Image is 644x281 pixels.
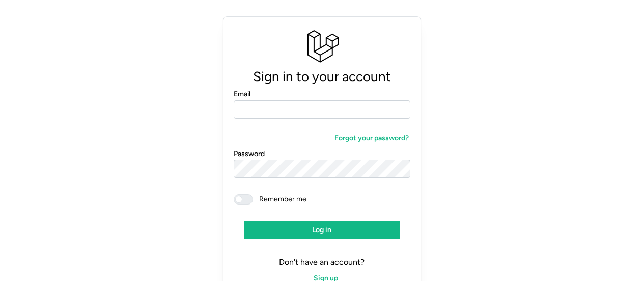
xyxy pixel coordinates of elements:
label: Password [234,148,265,160]
p: Don't have an account? [234,256,411,269]
button: Log in [244,221,401,239]
span: Forgot your password? [334,130,409,147]
p: Sign in to your account [234,66,411,88]
span: Log in [312,221,331,239]
a: Forgot your password? [325,129,410,147]
span: Remember me [253,194,306,205]
label: Email [234,89,250,100]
